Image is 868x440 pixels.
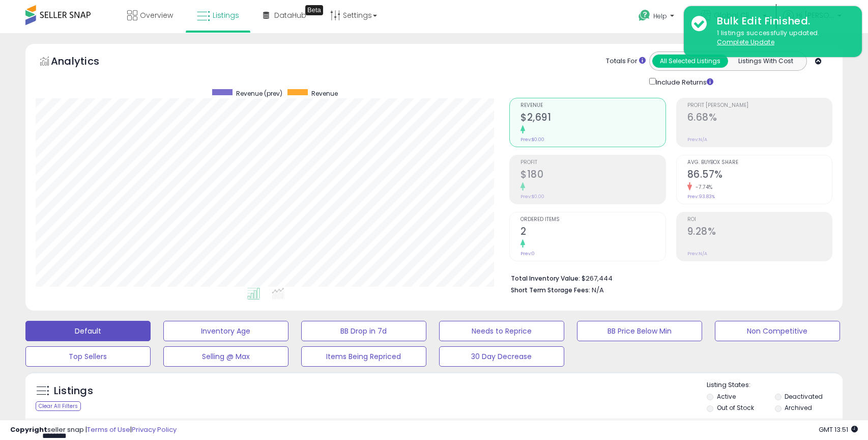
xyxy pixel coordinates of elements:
[652,54,728,68] button: All Selected Listings
[520,194,544,200] small: Prev: $0.00
[520,217,666,223] span: Ordered Items
[577,321,702,341] button: BB Price Below Min
[819,425,858,434] span: 2025-09-15 13:51 GMT
[785,403,812,412] label: Archived
[638,9,651,22] i: Get Help
[10,425,47,434] strong: Copyright
[687,226,832,239] h2: 9.28%
[87,425,130,434] a: Terms of Use
[439,321,564,341] button: Needs to Reprice
[520,103,666,108] span: Revenue
[520,160,666,166] span: Profit
[25,346,151,367] button: Top Sellers
[10,425,177,435] div: seller snap | |
[707,380,843,390] p: Listing States:
[717,392,736,401] label: Active
[511,286,590,294] b: Short Term Storage Fees:
[715,321,840,341] button: Non Competitive
[163,321,288,341] button: Inventory Age
[728,54,803,68] button: Listings With Cost
[51,54,119,71] h5: Analytics
[606,57,646,66] div: Totals For
[692,183,713,191] small: -7.74%
[687,112,832,125] h2: 6.68%
[687,160,832,166] span: Avg. Buybox Share
[36,401,81,411] div: Clear All Filters
[305,5,323,15] div: Tooltip anchor
[520,251,535,257] small: Prev: 0
[25,321,151,341] button: Default
[301,346,426,367] button: Items Being Repriced
[213,10,239,20] span: Listings
[785,392,823,401] label: Deactivated
[520,226,666,239] h2: 2
[687,136,707,143] small: Prev: N/A
[687,217,832,223] span: ROI
[140,10,173,20] span: Overview
[54,384,93,398] h5: Listings
[642,76,726,88] div: Include Returns
[653,12,667,20] span: Help
[520,169,666,182] h2: $180
[709,29,854,47] div: 1 listings successfully updated.
[592,285,604,295] span: N/A
[274,10,306,20] span: DataHub
[717,403,754,412] label: Out of Stock
[687,194,715,200] small: Prev: 93.83%
[511,271,825,284] li: $267,444
[511,274,580,283] b: Total Inventory Value:
[301,321,426,341] button: BB Drop in 7d
[132,425,177,434] a: Privacy Policy
[520,136,544,143] small: Prev: $0.00
[163,346,288,367] button: Selling @ Max
[439,346,564,367] button: 30 Day Decrease
[717,38,774,46] u: Complete Update
[630,2,684,33] a: Help
[520,112,666,125] h2: $2,691
[687,103,832,108] span: Profit [PERSON_NAME]
[709,14,854,29] div: Bulk Edit Finished.
[236,89,282,98] span: Revenue (prev)
[687,251,707,257] small: Prev: N/A
[311,89,338,98] span: Revenue
[687,169,832,182] h2: 86.57%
